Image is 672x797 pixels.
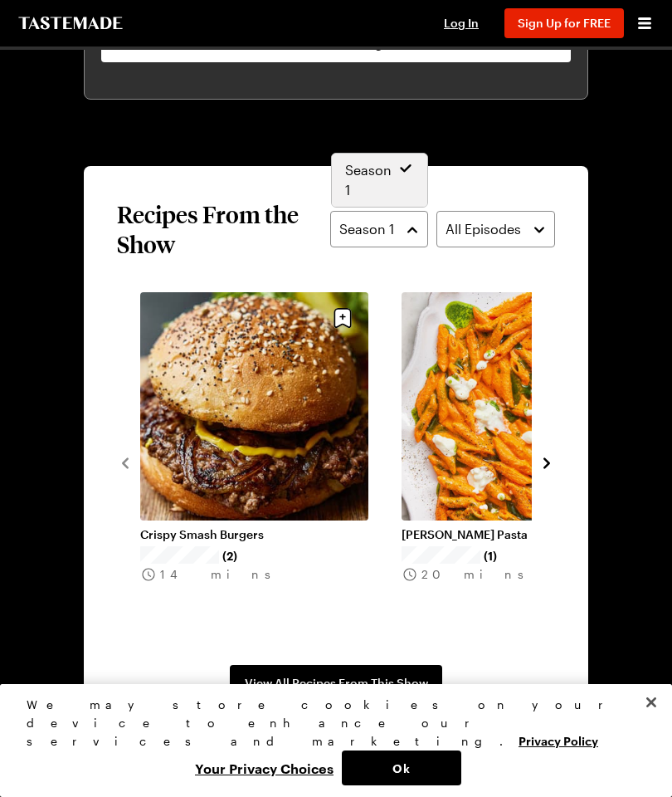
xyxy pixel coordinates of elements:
[27,696,631,785] div: Privacy
[633,684,670,721] button: Close
[342,751,461,785] button: Ok
[331,153,428,208] div: Season 1
[519,732,598,748] a: More information about your privacy, opens in a new tab
[345,160,397,200] span: Season 1
[339,219,394,239] span: Season 1
[27,696,631,751] div: We may store cookies on your device to enhance our services and marketing.
[187,751,342,785] button: Your Privacy Choices
[330,211,428,247] button: Season 1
